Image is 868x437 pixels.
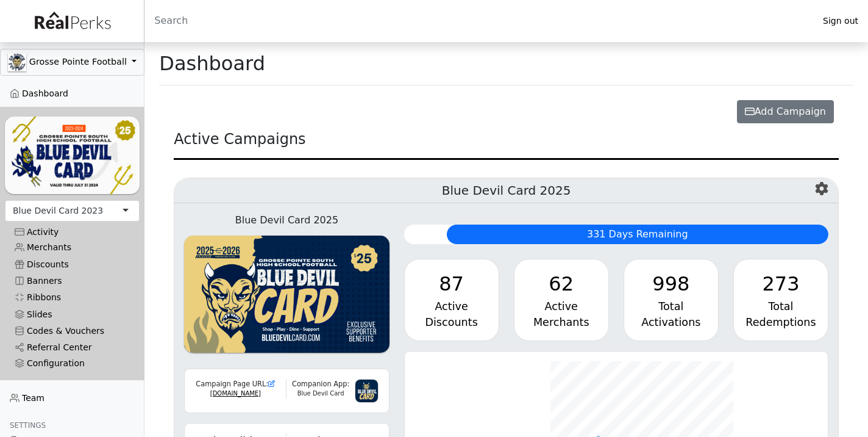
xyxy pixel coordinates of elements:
div: Configuration [15,358,130,369]
img: YNIl3DAlDelxGQFo2L2ARBV2s5QDnXUOFwQF9zvk.png [5,117,140,193]
div: Activity [15,227,130,237]
div: Merchants [524,314,599,330]
button: Add Campaign [737,100,834,123]
a: Codes & Vouchers [5,323,140,339]
a: 998 Total Activations [624,259,719,341]
a: Referral Center [5,339,140,356]
a: Discounts [5,256,140,272]
a: Sign out [813,13,868,29]
img: real_perks_logo-01.svg [28,7,116,35]
a: 87 Active Discounts [404,259,499,341]
div: 998 [634,269,708,298]
div: Redemptions [744,314,818,330]
div: Active Campaigns [174,128,839,160]
a: Merchants [5,239,140,256]
img: GAa1zriJJmkmu1qRtUwg8x1nQwzlKm3DoqW9UgYl.jpg [8,53,26,71]
h1: Dashboard [159,52,265,75]
div: Active [414,298,489,314]
div: 62 [524,269,599,298]
div: Campaign Page URL: [192,379,279,389]
div: Discounts [414,314,489,330]
h5: Blue Devil Card 2025 [174,178,838,203]
a: Slides [5,306,140,322]
a: Banners [5,273,140,289]
img: WvZzOez5OCqmO91hHZfJL7W2tJ07LbGMjwPPNJwI.png [184,236,389,353]
div: 331 Days Remaining [447,225,828,244]
span: Settings [10,421,46,430]
div: Activations [634,314,708,330]
a: 273 Total Redemptions [733,259,828,341]
div: Active [524,298,599,314]
div: 87 [414,269,489,298]
input: Search [144,6,813,35]
div: Total [744,298,818,314]
a: [DOMAIN_NAME] [210,390,261,397]
div: 273 [744,269,818,298]
a: Ribbons [5,289,140,306]
a: 62 Active Merchants [514,259,609,341]
div: Blue Devil Card [286,389,354,399]
div: Total [634,298,708,314]
div: Blue Devil Card 2025 [184,213,389,228]
img: 3g6IGvkLNUf97zVHvl5PqY3f2myTnJRpqDk2mpnC.png [355,379,379,403]
div: Companion App: [286,379,354,389]
div: Blue Devil Card 2023 [13,204,103,217]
